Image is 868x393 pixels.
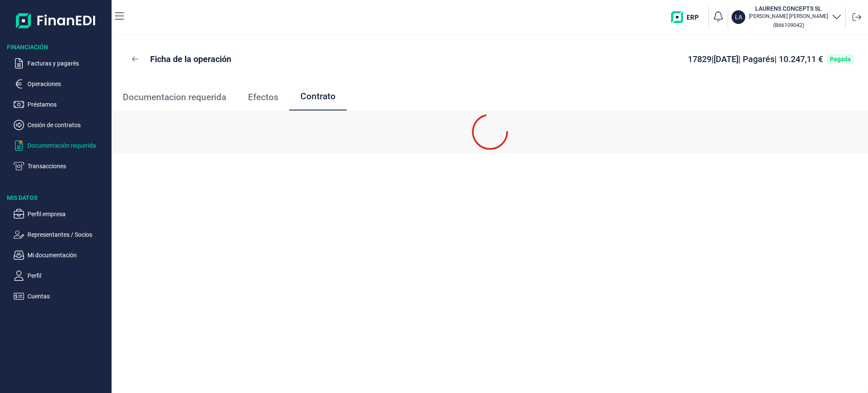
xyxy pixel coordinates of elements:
div: Pagada [830,56,851,63]
button: Perfil [14,271,108,281]
button: Documentación requerida [14,140,108,151]
button: Préstamos [14,99,108,110]
button: Transacciones [14,161,108,171]
span: 17829 | [DATE] | Pagarés | 10.247,11 € [688,54,823,64]
button: Cesión de contratos [14,120,108,130]
p: Ficha de la operación [150,53,231,65]
p: Cesión de contratos [27,120,108,130]
button: LALAURENS CONCEPTS SL[PERSON_NAME] [PERSON_NAME](B66109042) [732,4,842,30]
a: Documentacion requerida [112,83,237,111]
img: Logo de aplicación [16,7,96,34]
p: Préstamos [27,99,108,110]
p: [PERSON_NAME] [PERSON_NAME] [749,13,828,20]
span: Efectos [248,93,278,102]
img: erp [671,11,705,23]
button: Cuentas [14,291,108,301]
p: Perfil empresa [27,209,108,219]
p: Facturas y pagarés [27,58,108,68]
small: Copiar cif [773,22,804,28]
span: Documentacion requerida [123,93,226,102]
h3: LAURENS CONCEPTS SL [749,4,828,13]
button: Operaciones [14,79,108,89]
a: Contrato [289,83,346,111]
p: Cuentas [27,291,108,301]
p: Representantes / Socios [27,229,108,240]
a: Efectos [237,83,289,111]
p: Perfil [27,271,108,281]
button: Mi documentación [14,250,108,260]
p: Mi documentación [27,250,108,260]
span: Contrato [300,92,336,101]
button: Representantes / Socios [14,229,108,240]
button: Perfil empresa [14,209,108,219]
button: Facturas y pagarés [14,58,108,68]
p: Transacciones [27,161,108,171]
p: Operaciones [27,79,108,89]
p: Documentación requerida [27,140,108,151]
p: LA [735,13,742,21]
